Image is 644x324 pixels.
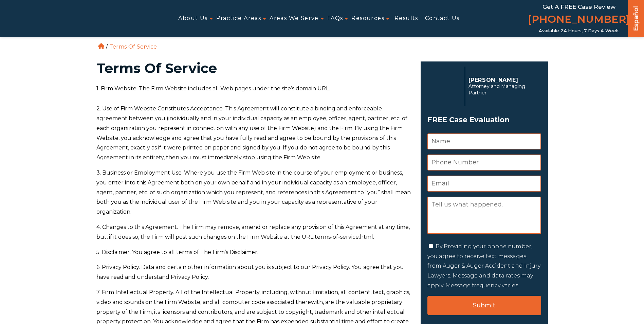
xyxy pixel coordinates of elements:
[351,11,384,26] a: Resources
[327,11,343,26] a: FAQs
[427,176,541,192] input: Email
[539,28,619,34] span: Available 24 Hours, 7 Days a Week
[427,113,541,126] span: FREE Case Evaluation
[468,77,537,83] p: [PERSON_NAME]
[394,11,418,26] a: Results
[96,248,412,257] p: 5. Disclaimer. You agree to all terms of The Firm’s Disclaimer.
[96,104,412,163] p: 2. Use of Firm Website Constitutes Acceptance. This Agreement will constitute a binding and enfor...
[270,11,319,26] a: Areas We Serve
[96,168,412,217] p: 3. Business or Employment Use. Where you use the Firm Web site in the course of your employment o...
[427,296,541,315] input: Submit
[216,11,261,26] a: Practice Areas
[425,11,460,26] a: Contact Us
[4,11,110,27] img: Auger & Auger Accident and Injury Lawyers Logo
[178,11,207,26] a: About Us
[427,133,541,149] input: Name
[468,83,537,96] span: Attorney and Managing Partner
[96,84,412,94] p: 1. Firm Website. The Firm Website includes all Web pages under the site’s domain URL.
[98,43,104,49] a: Home
[427,243,540,289] label: By Providing your phone number, you agree to receive text messages from Auger & Auger Accident an...
[427,155,541,170] input: Phone Number
[96,61,412,75] h1: Terms Of Service
[96,263,412,282] p: 6. Privacy Policy. Data and certain other information about you is subject to our Privacy Policy....
[108,43,159,50] li: Terms Of Service
[96,222,412,242] p: 4. Changes to this Agreement. The Firm may remove, amend or replace any provision of this Agreeme...
[427,69,461,103] img: Herbert Auger
[542,3,615,10] span: Get a FREE Case Review
[528,12,630,28] a: [PHONE_NUMBER]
